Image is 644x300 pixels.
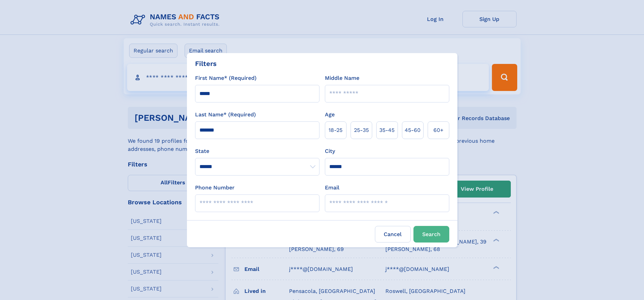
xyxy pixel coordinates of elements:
[354,126,369,134] span: 25‑35
[413,226,449,243] button: Search
[329,126,342,134] span: 18‑25
[325,74,359,82] label: Middle Name
[325,111,335,119] label: Age
[325,147,335,155] label: City
[375,226,411,243] label: Cancel
[195,111,256,119] label: Last Name* (Required)
[405,126,421,134] span: 45‑60
[325,184,339,192] label: Email
[379,126,395,134] span: 35‑45
[195,59,217,69] div: Filters
[433,126,444,134] span: 60+
[195,74,257,82] label: First Name* (Required)
[195,147,319,155] label: State
[195,184,235,192] label: Phone Number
